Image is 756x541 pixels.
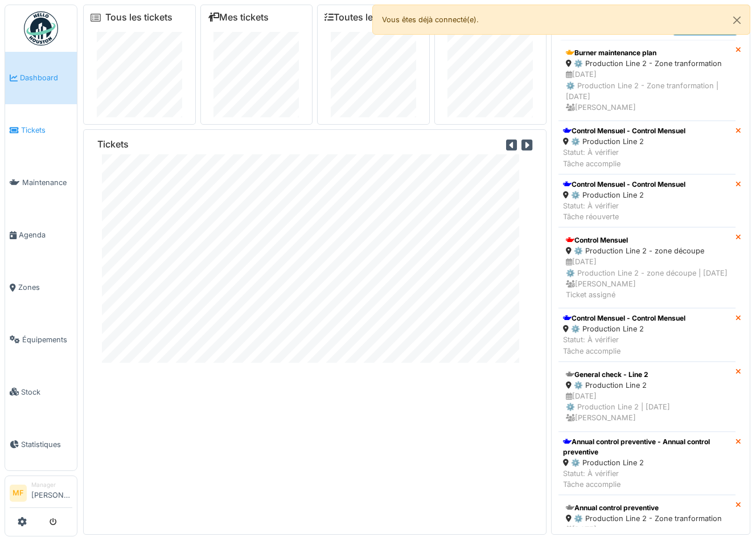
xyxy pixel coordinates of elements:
[558,227,736,308] a: Control Mensuel ⚙️ Production Line 2 - zone découpe [DATE]⚙️ Production Line 2 - zone découpe | [...
[5,314,77,366] a: Équipements
[566,69,728,113] div: [DATE] ⚙️ Production Line 2 - Zone tranformation | [DATE] [PERSON_NAME]
[5,52,77,104] a: Dashboard
[21,439,72,450] span: Statistiques
[5,209,77,261] a: Agenda
[563,179,685,190] div: Control Mensuel - Control Mensuel
[105,12,172,23] a: Tous les tickets
[21,125,72,136] span: Tickets
[563,200,685,222] div: Statut: À vérifier Tâche réouverte
[558,40,736,121] a: Burner maintenance plan ⚙️ Production Line 2 - Zone tranformation [DATE]⚙️ Production Line 2 - Zo...
[566,48,728,58] div: Burner maintenance plan
[97,139,129,150] h6: Tickets
[566,503,728,513] div: Annual control preventive
[324,12,409,23] a: Toutes les tâches
[24,11,58,46] img: Badge_color-CXgf-gQk.svg
[5,104,77,157] a: Tickets
[563,190,685,200] div: ⚙️ Production Line 2
[5,157,77,209] a: Maintenance
[566,235,728,245] div: Control Mensuel
[5,366,77,418] a: Stock
[18,282,72,293] span: Zones
[563,437,731,457] div: Annual control preventive - Annual control preventive
[566,513,728,524] div: ⚙️ Production Line 2 - Zone tranformation
[566,58,728,69] div: ⚙️ Production Line 2 - Zone tranformation
[21,387,72,397] span: Stock
[563,136,685,147] div: ⚙️ Production Line 2
[372,5,750,35] div: Vous êtes déjà connecté(e).
[10,485,27,502] li: MF
[558,121,736,174] a: Control Mensuel - Control Mensuel ⚙️ Production Line 2 Statut: À vérifierTâche accomplie
[563,147,685,169] div: Statut: À vérifier Tâche accomplie
[558,362,736,432] a: General check - Line 2 ⚙️ Production Line 2 [DATE]⚙️ Production Line 2 | [DATE] [PERSON_NAME]
[20,72,72,83] span: Dashboard
[563,323,685,334] div: ⚙️ Production Line 2
[724,5,750,35] button: Close
[566,391,728,424] div: [DATE] ⚙️ Production Line 2 | [DATE] [PERSON_NAME]
[563,313,685,323] div: Control Mensuel - Control Mensuel
[566,370,728,380] div: General check - Line 2
[22,177,72,188] span: Maintenance
[22,334,72,345] span: Équipements
[5,418,77,470] a: Statistiques
[31,481,72,489] div: Manager
[31,481,72,505] li: [PERSON_NAME]
[10,481,72,508] a: MF Manager[PERSON_NAME]
[566,380,728,391] div: ⚙️ Production Line 2
[563,126,685,136] div: Control Mensuel - Control Mensuel
[208,12,269,23] a: Mes tickets
[558,174,736,228] a: Control Mensuel - Control Mensuel ⚙️ Production Line 2 Statut: À vérifierTâche réouverte
[563,457,731,468] div: ⚙️ Production Line 2
[563,468,731,490] div: Statut: À vérifier Tâche accomplie
[558,308,736,362] a: Control Mensuel - Control Mensuel ⚙️ Production Line 2 Statut: À vérifierTâche accomplie
[566,245,728,256] div: ⚙️ Production Line 2 - zone découpe
[566,256,728,300] div: [DATE] ⚙️ Production Line 2 - zone découpe | [DATE] [PERSON_NAME] Ticket assigné
[19,229,72,240] span: Agenda
[558,432,736,495] a: Annual control preventive - Annual control preventive ⚙️ Production Line 2 Statut: À vérifierTâch...
[5,261,77,314] a: Zones
[563,334,685,356] div: Statut: À vérifier Tâche accomplie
